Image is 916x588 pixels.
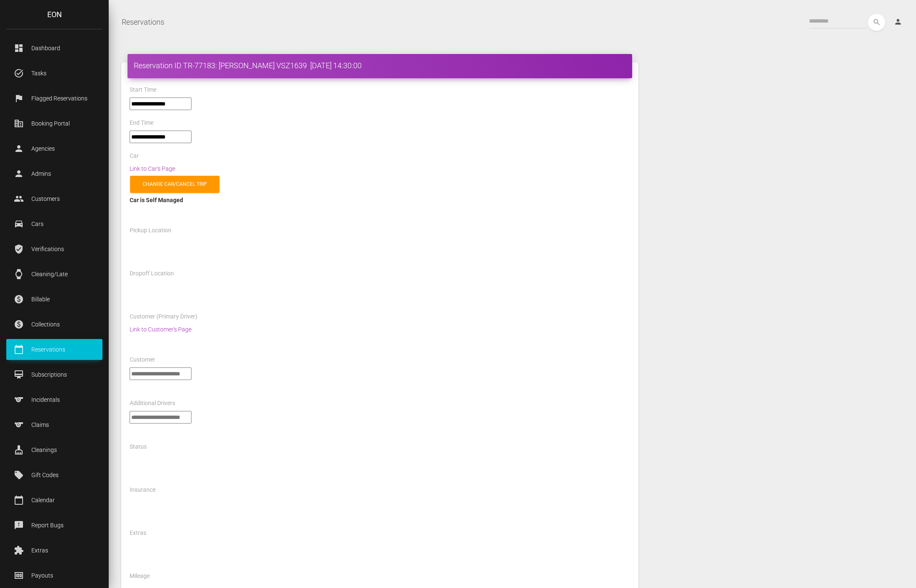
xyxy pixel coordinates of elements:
[130,119,153,127] label: End Time
[6,188,102,209] a: people Customers
[6,213,102,234] a: drive_eta Cars
[130,270,174,278] label: Dropoff Location
[130,486,156,494] label: Insurance
[13,117,96,130] p: Booking Portal
[6,540,102,561] a: extension Extras
[6,490,102,511] a: calendar_today Calendar
[13,318,96,331] p: Collections
[13,268,96,280] p: Cleaning/Late
[13,544,96,557] p: Extras
[13,167,96,180] p: Admins
[6,88,102,109] a: flag Flagged Reservations
[130,176,219,193] a: Change car/cancel trip
[13,444,96,456] p: Cleanings
[6,264,102,285] a: watch Cleaning/Late
[13,42,96,54] p: Dashboard
[13,243,96,255] p: Verifications
[888,14,910,31] a: person
[13,218,96,230] p: Cars
[130,443,147,451] label: Status
[6,565,102,586] a: money Payouts
[130,399,175,408] label: Additional Drivers
[130,572,150,580] label: Mileage
[130,356,155,364] label: Customer
[13,293,96,306] p: Billable
[6,439,102,460] a: cleaning_services Cleanings
[13,92,96,105] p: Flagged Reservations
[6,239,102,259] a: verified_user Verifications
[868,14,885,31] button: search
[130,226,171,235] label: Pickup Location
[130,313,197,321] label: Customer (Primary Driver)
[130,152,139,160] label: Car
[6,113,102,134] a: corporate_fare Booking Portal
[6,138,102,159] a: person Agencies
[13,469,96,481] p: Gift Codes
[6,465,102,485] a: local_offer Gift Codes
[13,519,96,532] p: Report Bugs
[13,393,96,406] p: Incidentals
[130,326,191,333] a: Link to Customer's Page
[6,414,102,435] a: sports Claims
[6,163,102,184] a: person Admins
[13,419,96,431] p: Claims
[6,289,102,310] a: paid Billable
[13,494,96,506] p: Calendar
[130,165,175,172] a: Link to Car's Page
[13,67,96,80] p: Tasks
[6,364,102,385] a: card_membership Subscriptions
[6,339,102,360] a: calendar_today Reservations
[6,38,102,59] a: dashboard Dashboard
[130,195,630,205] div: Car is Self Managed
[6,314,102,335] a: paid Collections
[122,12,164,33] a: Reservations
[134,60,626,71] h4: Reservation ID TR-77183: [PERSON_NAME] VSZ1639 [DATE] 14:30:00
[6,515,102,536] a: feedback Report Bugs
[13,569,96,582] p: Payouts
[894,18,902,26] i: person
[13,343,96,356] p: Reservations
[6,389,102,410] a: sports Incidentals
[130,86,156,94] label: Start Time
[13,142,96,155] p: Agencies
[13,193,96,205] p: Customers
[6,63,102,84] a: task_alt Tasks
[13,368,96,381] p: Subscriptions
[130,529,146,537] label: Extras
